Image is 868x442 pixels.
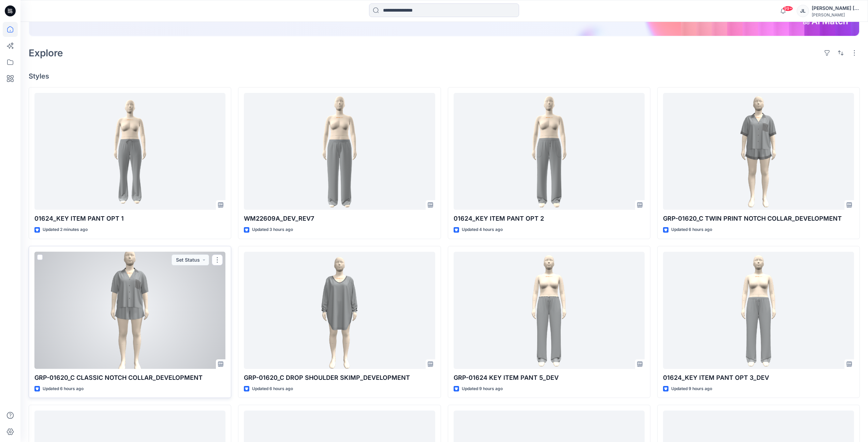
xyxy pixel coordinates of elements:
div: [PERSON_NAME] [812,12,859,17]
p: 01624_KEY ITEM PANT OPT 1 [34,214,225,223]
a: WM22609A_DEV_REV7 [244,93,435,210]
p: GRP-01620_C DROP SHOULDER SKIMP_DEVELOPMENT [244,373,435,383]
p: Updated 6 hours ago [43,385,84,392]
p: 01624_KEY ITEM PANT OPT 3_DEV [663,373,854,383]
a: 01624_KEY ITEM PANT OPT 2 [454,93,645,210]
div: JL [797,5,809,17]
a: GRP-01620_C CLASSIC NOTCH COLLAR_DEVELOPMENT [34,252,225,369]
p: Updated 2 minutes ago [43,226,88,233]
p: GRP-01620_C CLASSIC NOTCH COLLAR_DEVELOPMENT [34,373,225,383]
p: WM22609A_DEV_REV7 [244,214,435,223]
p: Updated 4 hours ago [462,226,503,233]
p: Updated 6 hours ago [252,385,293,392]
p: Updated 3 hours ago [252,226,293,233]
p: Updated 6 hours ago [671,226,712,233]
a: GRP-01620_C DROP SHOULDER SKIMP_DEVELOPMENT [244,252,435,369]
p: GRP-01620_C TWIN PRINT NOTCH COLLAR_DEVELOPMENT [663,214,854,223]
h2: Explore [29,47,63,58]
p: Updated 9 hours ago [462,385,503,392]
div: [PERSON_NAME] [PERSON_NAME] [812,4,859,12]
a: 01624_KEY ITEM PANT OPT 1 [34,93,225,210]
p: 01624_KEY ITEM PANT OPT 2 [454,214,645,223]
p: Updated 9 hours ago [671,385,712,392]
p: GRP-01624 KEY ITEM PANT 5_DEV [454,373,645,383]
a: GRP-01620_C TWIN PRINT NOTCH COLLAR_DEVELOPMENT [663,93,854,210]
a: 01624_KEY ITEM PANT OPT 3_DEV [663,252,854,369]
a: GRP-01624 KEY ITEM PANT 5_DEV [454,252,645,369]
span: 99+ [783,6,793,11]
h4: Styles [29,72,860,80]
